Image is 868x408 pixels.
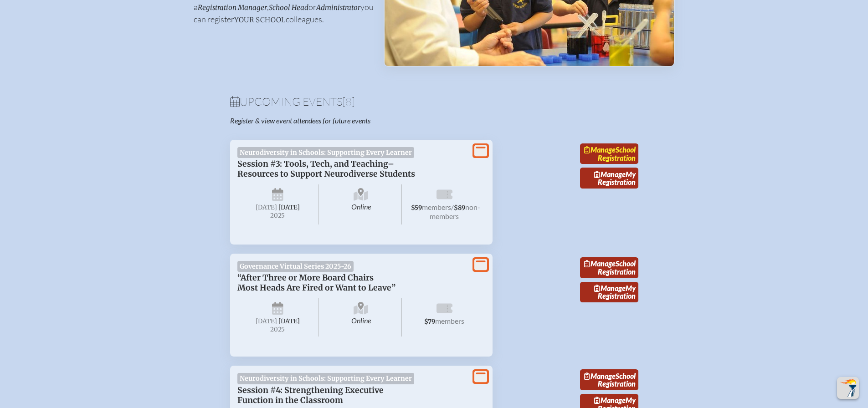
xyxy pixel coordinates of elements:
span: 2025 [245,326,311,333]
span: $89 [454,204,465,212]
p: Register & view event attendees for future events [230,116,471,125]
span: Online [320,184,402,224]
a: ManageMy Registration [580,282,638,303]
span: $59 [411,204,422,212]
a: ManageSchool Registration [580,143,638,164]
span: 2025 [245,212,311,219]
span: Governance Virtual Series 2025-26 [237,261,354,272]
span: Session #3: Tools, Tech, and Teaching–Resources to Support Neurodiverse Students [237,159,415,179]
span: Manage [584,145,616,154]
span: “After Three or More Board Chairs Most Heads Are Fired or Want to Leave” [237,273,395,293]
span: Session #4: Strengthening Executive Function in the Classroom [237,385,384,405]
span: [DATE] [256,204,277,211]
span: non-members [430,203,480,220]
span: Manage [594,396,626,404]
img: To the top [839,379,857,397]
span: Manage [584,259,616,268]
span: Manage [594,170,626,178]
span: [DATE] [256,317,277,325]
span: School Head [269,3,308,12]
span: Neurodiversity in Schools: Supporting Every Learner [237,373,415,384]
a: ManageMy Registration [580,168,638,189]
a: ManageSchool Registration [580,369,638,390]
span: Manage [584,372,616,380]
span: [DATE] [278,204,300,211]
span: [DATE] [278,317,300,325]
h1: Upcoming Events [230,96,638,107]
span: [8] [342,95,355,108]
span: Online [320,298,402,337]
span: your school [234,15,286,24]
span: Administrator [316,3,360,12]
a: ManageSchool Registration [580,257,638,278]
span: $79 [424,318,435,326]
span: members [435,316,464,325]
span: Manage [594,284,626,292]
button: Scroll Top [837,377,859,399]
span: members [422,203,451,211]
span: / [451,203,454,211]
span: Neurodiversity in Schools: Supporting Every Learner [237,147,415,158]
span: Registration Manager [198,3,267,12]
